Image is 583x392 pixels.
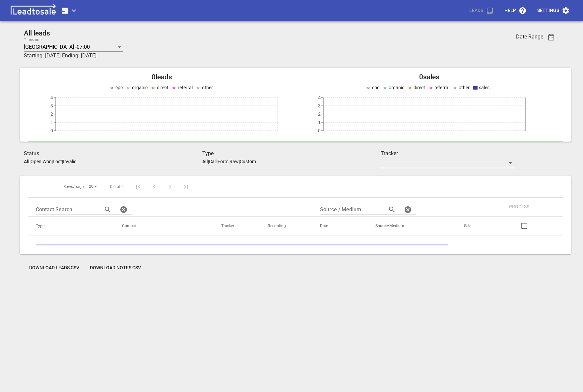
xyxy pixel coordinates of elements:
[479,85,489,90] span: sales
[24,150,202,158] h3: Status
[52,159,53,164] span: |
[50,128,53,133] tspan: 0
[456,217,496,235] th: Sale
[24,52,470,60] h3: Starting: [DATE] Ending: [DATE]
[50,103,53,108] tspan: 3
[318,103,321,108] tspan: 3
[381,150,515,158] h3: Tracker
[318,111,321,117] tspan: 2
[29,265,79,271] span: Download Leads CSV
[318,120,321,125] tspan: 1
[114,217,213,235] th: Contact
[24,29,470,37] h2: All leads
[239,159,240,164] span: |
[28,217,114,235] th: Type
[42,159,52,164] p: Won
[85,262,146,274] button: Download Notes CSV
[218,159,228,164] p: Form
[63,184,84,190] span: Rows/page
[110,184,124,190] span: 0-0 of 0
[318,95,321,100] tspan: 4
[8,4,58,17] img: logo
[41,159,42,164] span: |
[24,262,85,274] button: Download Leads CSV
[537,7,559,14] p: Settings
[86,182,99,191] div: 20
[132,85,148,90] span: organic
[202,150,381,158] h3: Type
[312,217,367,235] th: Date
[372,85,379,90] span: cpc
[90,265,141,271] span: Download Notes CSV
[229,159,239,164] p: Raw
[202,159,208,164] aside: All
[28,73,295,81] h2: 0 leads
[24,38,41,42] label: Timezone
[367,217,456,235] th: Source/Medium
[543,29,559,45] button: Date Range
[24,43,90,51] p: [GEOGRAPHIC_DATA] -07:00
[434,85,449,90] span: referral
[295,73,563,81] h2: 0 sales
[50,120,53,125] tspan: 1
[31,159,41,164] p: Open
[115,85,123,90] span: cpc
[157,85,168,90] span: direct
[459,85,470,90] span: other
[516,33,543,40] h3: Date Range
[30,159,31,164] span: |
[414,85,425,90] span: direct
[24,159,30,164] aside: All
[50,95,53,100] tspan: 4
[50,111,53,117] tspan: 2
[202,85,213,90] span: other
[213,217,260,235] th: Tracker
[389,85,404,90] span: organic
[260,217,312,235] th: Recording
[208,159,209,164] span: |
[178,85,193,90] span: referral
[217,159,218,164] span: |
[62,159,63,164] span: |
[53,159,62,164] p: Lost
[240,159,256,164] p: Custom
[318,128,321,133] tspan: 0
[63,159,77,164] p: Invalid
[209,159,217,164] p: Call
[228,159,229,164] span: |
[504,7,516,14] p: Help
